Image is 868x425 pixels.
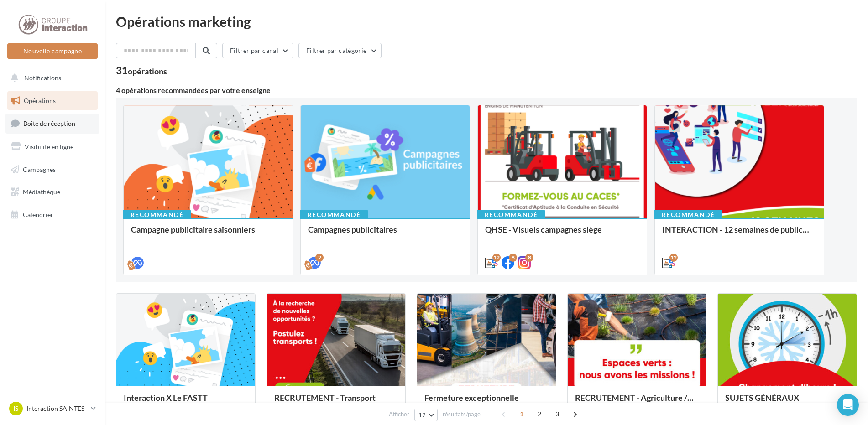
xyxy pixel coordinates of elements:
[5,91,99,110] a: Opérations
[418,411,426,419] span: 12
[477,210,545,220] div: Recommandé
[443,410,481,419] span: résultats/page
[525,254,533,262] div: 8
[5,182,99,202] a: Médiathèque
[124,393,248,411] div: Interaction X Le FASTT
[575,393,699,411] div: RECRUTEMENT - Agriculture / Espaces verts
[23,211,53,218] span: Calendrier
[414,409,438,421] button: 12
[509,254,517,262] div: 8
[485,225,639,243] div: QHSE - Visuels campagnes siège
[300,210,368,220] div: Recommandé
[550,407,565,421] span: 3
[389,410,409,419] span: Afficher
[13,404,19,413] span: IS
[222,43,293,58] button: Filtrer par canal
[5,137,99,156] a: Visibilité en ligne
[24,97,56,104] span: Opérations
[654,210,722,220] div: Recommandé
[5,114,99,133] a: Boîte de réception
[123,210,191,220] div: Recommandé
[308,225,462,243] div: Campagnes publicitaires
[532,407,547,421] span: 2
[315,254,324,262] div: 2
[5,68,96,88] button: Notifications
[26,404,87,413] p: Interaction SAINTES
[669,254,678,262] div: 12
[23,165,56,173] span: Campagnes
[424,393,549,411] div: Fermeture exceptionnelle
[298,43,382,58] button: Filtrer par catégorie
[25,143,73,150] span: Visibilité en ligne
[5,205,99,224] a: Calendrier
[5,160,99,179] a: Campagnes
[128,67,167,75] div: opérations
[116,15,857,28] div: Opérations marketing
[492,254,501,262] div: 12
[725,393,849,411] div: SUJETS GÉNÉRAUX
[274,393,398,411] div: RECRUTEMENT - Transport
[662,225,816,243] div: INTERACTION - 12 semaines de publication
[514,407,529,421] span: 1
[837,394,859,416] div: Open Intercom Messenger
[7,43,98,59] button: Nouvelle campagne
[116,87,857,94] div: 4 opérations recommandées par votre enseigne
[23,119,75,127] span: Boîte de réception
[24,74,61,82] span: Notifications
[131,225,285,243] div: Campagne publicitaire saisonniers
[7,400,98,417] a: IS Interaction SAINTES
[23,188,60,196] span: Médiathèque
[116,66,167,76] div: 31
